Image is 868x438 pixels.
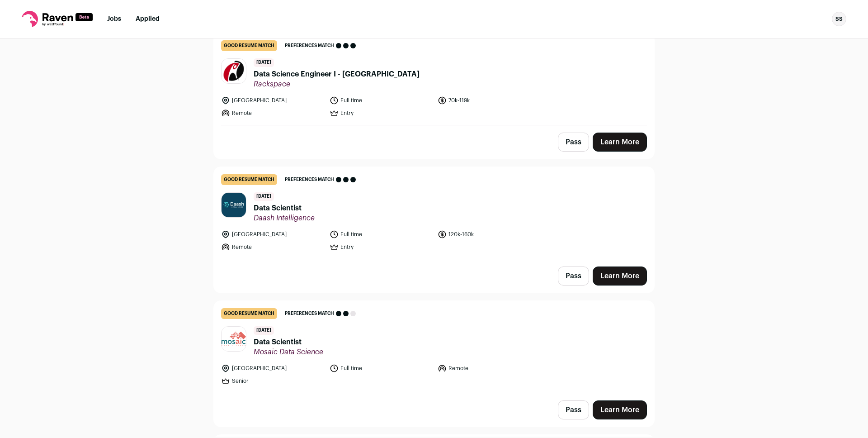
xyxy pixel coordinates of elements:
button: Open dropdown [832,12,846,26]
a: good resume match Preferences match [DATE] Data Science Engineer I - [GEOGRAPHIC_DATA] Rackspace ... [214,33,654,125]
span: Data Scientist [254,203,315,214]
span: Preferences match [285,175,334,184]
button: Pass [558,133,589,152]
button: Pass [558,400,589,419]
div: good resume match [221,174,277,185]
span: [DATE] [254,326,274,335]
span: [DATE] [254,58,274,67]
li: Remote [221,109,324,118]
li: Entry [330,109,433,118]
li: 120k-160k [438,230,541,239]
a: good resume match Preferences match [DATE] Data Scientist Mosaic Data Science [GEOGRAPHIC_DATA] F... [214,301,654,393]
span: [DATE] [254,192,274,201]
a: good resume match Preferences match [DATE] Data Scientist Daash Intelligence [GEOGRAPHIC_DATA] Fu... [214,167,654,259]
a: Jobs [107,16,121,22]
span: Data Science Engineer I - [GEOGRAPHIC_DATA] [254,69,420,80]
li: Entry [330,243,433,252]
span: Preferences match [285,309,334,318]
li: Remote [221,243,324,252]
img: 84963a773a2233732c2301999eeb452f5ba659012dbdfc1ac9a3a0e774b07259.png [222,327,246,351]
a: Applied [136,16,160,22]
div: good resume match [221,40,277,51]
img: c2d82b47f3f1e6743450525bb658bf3a9a7457385bd8bfccfd35551fafadeee1.jpg [222,193,246,217]
div: good resume match [221,308,277,319]
li: Remote [438,364,541,373]
span: Daash Intelligence [254,214,315,223]
span: Mosaic Data Science [254,348,323,357]
li: [GEOGRAPHIC_DATA] [221,230,324,239]
li: [GEOGRAPHIC_DATA] [221,96,324,105]
li: Full time [330,364,433,373]
li: Senior [221,376,324,386]
span: Data Scientist [254,337,323,348]
li: 70k-119k [438,96,541,105]
li: Full time [330,96,433,105]
a: Learn More [593,400,647,419]
div: SS [832,12,846,26]
button: Pass [558,267,589,286]
img: 2599b7b6c39779ce70a0182833b73eac46c3ed9693576093fc989ff34875fba8 [222,59,246,83]
span: Preferences match [285,41,334,50]
li: Full time [330,230,433,239]
li: [GEOGRAPHIC_DATA] [221,364,324,373]
a: Learn More [593,133,647,152]
a: Learn More [593,267,647,286]
span: Rackspace [254,80,420,89]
